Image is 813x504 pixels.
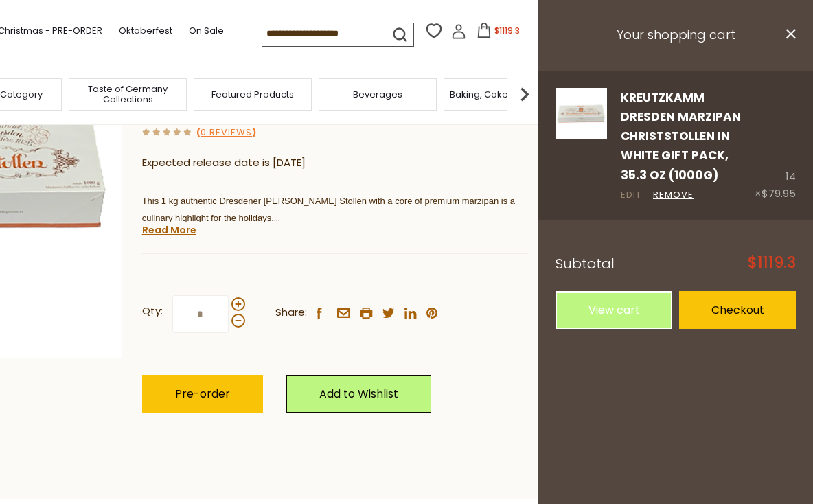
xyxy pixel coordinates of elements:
[286,375,431,413] a: Add to Wishlist
[556,88,607,203] a: Kreutzkamm Dresden Marzipan Christstollen in white gift pack, 35.3 oz (1000g)
[142,223,196,237] a: Read More
[748,255,796,271] span: $1119.3
[494,25,520,36] span: $1119.3
[511,80,538,108] img: next arrow
[73,84,183,104] a: Taste of Germany Collections
[142,196,515,225] span: This 1 kg authentic Dresdener [PERSON_NAME] Stollen with a core of premium marzipan is a culinary...
[353,89,402,100] a: Beverages
[762,186,796,201] span: $79.95
[196,126,256,139] span: ( )
[275,304,307,321] span: Share:
[653,188,694,203] a: Remove
[469,23,527,43] button: $1119.3
[755,88,796,203] div: 14 ×
[211,89,294,100] a: Featured Products
[621,89,741,183] a: Kreutzkamm Dresden Marzipan Christstollen in white gift pack, 35.3 oz (1000g)
[556,254,615,273] span: Subtotal
[189,23,224,38] a: On Sale
[175,386,230,402] span: Pre-order
[142,154,528,172] p: Expected release date is [DATE]
[142,303,163,320] strong: Qty:
[119,23,172,38] a: Oktoberfest
[679,291,796,329] a: Checkout
[556,291,672,329] a: View cart
[450,89,556,100] a: Baking, Cakes, Desserts
[172,295,229,333] input: Qty:
[621,188,641,203] a: Edit
[556,88,607,139] img: Kreutzkamm Dresden Marzipan Christstollen in white gift pack, 35.3 oz (1000g)
[142,375,263,413] button: Pre-order
[201,126,252,140] a: 0 Reviews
